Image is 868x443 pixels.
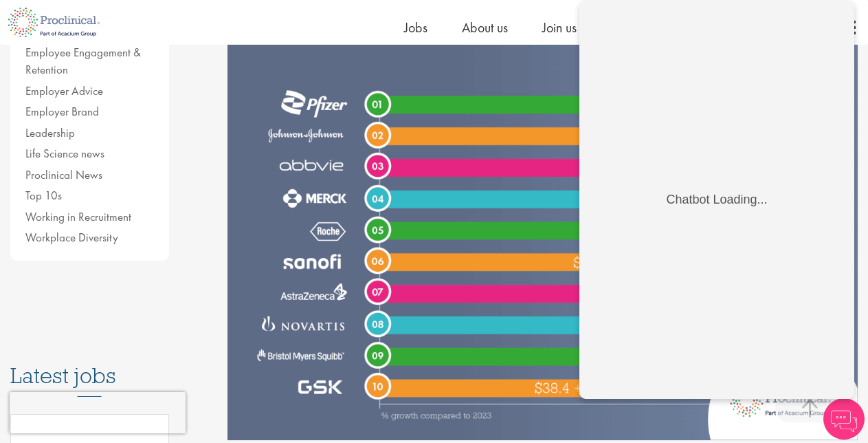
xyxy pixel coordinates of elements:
a: Jobs [404,19,427,36]
a: About us [462,19,508,36]
a: Join us [542,19,577,36]
img: Chatbot [823,398,865,440]
a: Employer Advice [25,83,103,98]
a: Life Science news [25,146,104,161]
h3: Latest jobs [10,329,169,397]
div: Chatbot Loading... [87,193,188,207]
a: Workplace Diversity [25,230,118,245]
a: Leadership [25,125,75,140]
iframe: reCAPTCHA [10,392,186,433]
a: Employer Brand [25,104,99,119]
a: Top 10s [25,188,62,203]
a: Working in Recruitment [25,209,131,224]
a: Proclinical News [25,167,102,182]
